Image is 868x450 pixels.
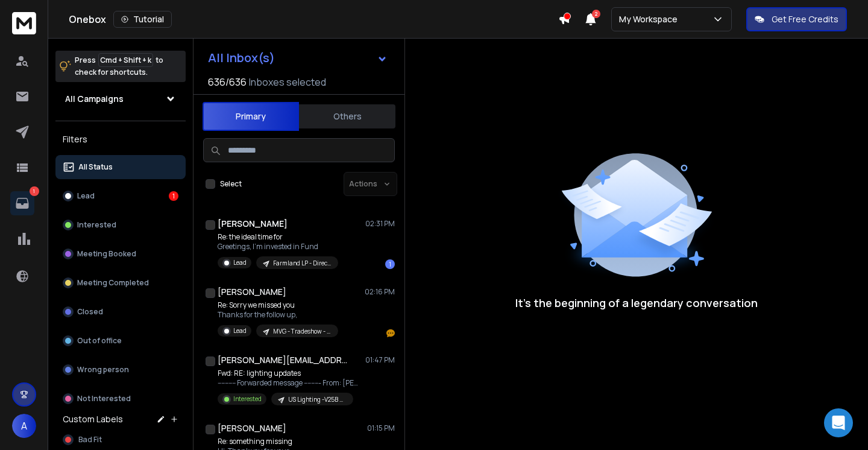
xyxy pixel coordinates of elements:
p: Re: the ideal time for [218,232,338,242]
span: 636 / 636 [208,75,247,89]
p: 01:15 PM [367,423,395,433]
p: Get Free Credits [772,13,838,25]
p: Interested [233,395,262,404]
div: 1 [385,259,395,269]
button: Meeting Booked [55,242,186,266]
h1: [PERSON_NAME] [218,218,288,230]
p: Out of office [77,336,122,346]
p: Re: Sorry we missed you [218,300,338,310]
p: Lead [77,191,95,201]
p: Wrong person [77,365,129,375]
button: All Inbox(s) [198,46,397,70]
p: My Workspace [619,13,682,25]
p: 02:31 PM [365,219,395,229]
button: Tutorial [113,11,172,28]
button: Lead1 [55,184,186,208]
p: Fwd: RE: lighting updates [218,369,362,378]
h1: [PERSON_NAME] [218,286,286,298]
button: Out of office [55,329,186,353]
h3: Custom Labels [63,413,123,425]
p: Meeting Completed [77,278,149,288]
p: Farmland LP - Direct Channel - Rani [273,259,331,268]
p: Greetings, I'm invested in Fund [218,242,338,252]
button: All Status [55,155,186,179]
p: Meeting Booked [77,249,136,259]
h1: All Campaigns [65,93,124,105]
p: Thanks for the follow up, [218,310,338,320]
div: Onebox [69,11,558,28]
button: Interested [55,213,186,237]
p: Lead [233,258,247,267]
p: 01:47 PM [365,355,395,365]
p: Re: something missing [218,437,338,446]
div: 1 [169,191,178,201]
button: Closed [55,300,186,324]
p: Closed [77,307,103,317]
p: Lead [233,326,247,335]
h1: All Inbox(s) [208,52,275,64]
div: Open Intercom Messenger [824,408,853,437]
span: Bad Fit [78,435,102,445]
h1: [PERSON_NAME] [218,422,286,434]
p: 1 [30,186,39,196]
p: MVG - Tradeshow - SCRAP Expo - Attendee Followup [273,327,331,336]
span: 2 [592,10,600,18]
button: A [12,414,36,438]
p: It’s the beginning of a legendary conversation [515,294,758,311]
h3: Filters [55,131,186,148]
button: Meeting Completed [55,271,186,295]
p: All Status [78,162,113,172]
span: Cmd + Shift + k [98,53,153,67]
h1: [PERSON_NAME][EMAIL_ADDRESS][DOMAIN_NAME] [218,354,350,366]
p: Interested [77,220,116,230]
p: 02:16 PM [365,287,395,297]
label: Select [220,179,242,189]
button: Not Interested [55,387,186,411]
button: All Campaigns [55,87,186,111]
p: Not Interested [77,394,131,404]
p: US Lighting -V25B >Manufacturing - [PERSON_NAME] [288,395,346,404]
button: Primary [203,102,299,131]
button: Wrong person [55,358,186,382]
h3: Inboxes selected [249,75,326,89]
button: Others [299,103,395,130]
button: Get Free Credits [746,7,847,31]
a: 1 [10,191,34,215]
p: ---------- Forwarded message --------- From: [PERSON_NAME] [218,378,362,388]
p: Press to check for shortcuts. [75,54,163,78]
